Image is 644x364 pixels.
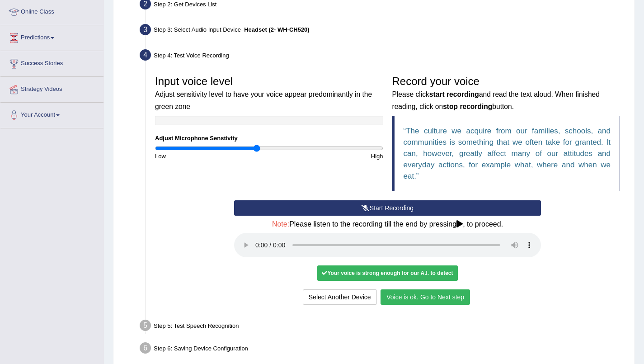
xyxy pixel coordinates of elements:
[272,220,289,228] span: Note:
[269,152,387,161] div: High
[136,317,630,337] div: Step 5: Test Speech Recognition
[0,25,103,48] a: Predictions
[381,289,470,305] button: Voice is ok. Go to Next step
[155,90,372,110] small: Adjust sensitivity level to have your voice appear predominantly in the green zone
[155,134,238,142] label: Adjust Microphone Senstivity
[244,26,309,33] b: Headset (2- WH-CH520)
[443,103,492,110] b: stop recording
[0,77,103,99] a: Strategy Videos
[317,265,457,281] div: Your voice is strong enough for our A.I. to detect
[136,340,630,359] div: Step 6: Saving Device Configuration
[0,103,103,125] a: Your Account
[404,127,611,180] q: The culture we acquire from our families, schools, and communities is something that we often tak...
[392,76,620,111] h3: Record your voice
[136,21,630,41] div: Step 3: Select Audio Input Device
[241,26,310,33] span: –
[150,152,269,161] div: Low
[155,76,383,111] h3: Input voice level
[234,200,541,216] button: Start Recording
[392,90,600,110] small: Please click and read the text aloud. When finished reading, click on button.
[303,289,377,305] button: Select Another Device
[136,47,630,66] div: Step 4: Test Voice Recording
[0,51,103,74] a: Success Stories
[234,220,541,228] h4: Please listen to the recording till the end by pressing , to proceed.
[429,90,479,98] b: start recording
